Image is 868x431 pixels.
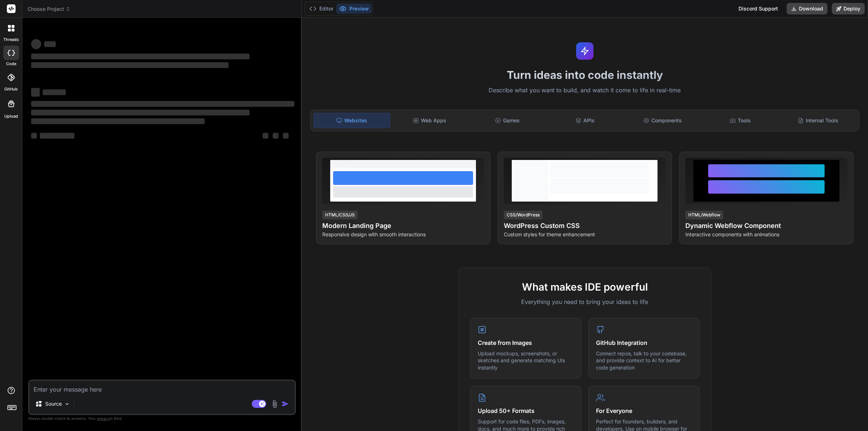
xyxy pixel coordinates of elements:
div: HTML/CSS/JS [322,211,358,219]
button: Download [787,3,827,14]
div: HTML/Webflow [685,211,723,219]
span: Choose Project [27,5,71,13]
h4: WordPress Custom CSS [504,221,666,231]
label: GitHub [4,86,18,92]
span: ‌ [31,118,205,124]
div: Games [469,113,546,128]
span: ‌ [44,41,56,47]
span: privacy [97,416,110,421]
p: Always double-check its answers. Your in Bind [28,415,296,422]
h1: Turn ideas into code instantly [306,68,864,81]
span: ‌ [43,89,66,95]
h4: Modern Landing Page [322,221,484,231]
button: Editor [306,4,336,14]
h4: Create from Images [478,338,574,347]
img: icon [282,400,289,407]
span: ‌ [31,88,40,97]
div: CSS/WordPress [504,211,542,219]
p: Upload mockups, screenshots, or sketches and generate matching UIs instantly [478,350,574,371]
p: Connect repos, talk to your codebase, and provide context to AI for better code generation [596,350,692,371]
h2: What makes IDE powerful [470,279,699,295]
p: Custom styles for theme enhancement [504,231,666,238]
label: Upload [4,113,18,119]
span: ‌ [283,133,289,139]
h4: For Everyone [596,406,692,415]
span: ‌ [263,133,268,139]
button: Preview [336,4,372,14]
label: code [6,61,16,67]
img: attachment [271,400,279,408]
p: Responsive design with smooth interactions [322,231,484,238]
span: ‌ [273,133,278,139]
span: ‌ [31,62,229,68]
h4: Upload 50+ Formats [478,406,574,415]
div: Internal Tools [780,113,856,128]
label: threads [3,37,19,43]
span: ‌ [31,54,250,59]
div: Discord Support [734,3,782,14]
p: Interactive components with animations [685,231,847,238]
p: Describe what you want to build, and watch it come to life in real-time [306,86,864,95]
span: ‌ [31,133,37,139]
p: Source [45,400,62,407]
span: ‌ [31,101,294,107]
span: ‌ [31,110,250,115]
h4: Dynamic Webflow Component [685,221,847,231]
div: APIs [547,113,623,128]
div: Web Apps [392,113,468,128]
p: Everything you need to bring your ideas to life [470,297,699,306]
span: ‌ [31,39,41,49]
div: Websites [314,113,391,128]
img: Pick Models [64,401,70,407]
div: Components [625,113,701,128]
div: Tools [702,113,779,128]
button: Deploy [832,3,865,14]
h4: GitHub Integration [596,338,692,347]
span: ‌ [40,133,75,139]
